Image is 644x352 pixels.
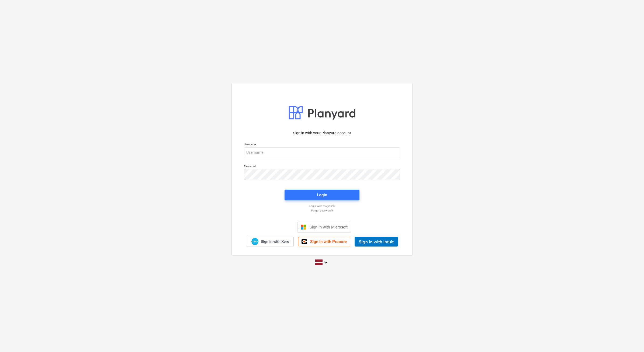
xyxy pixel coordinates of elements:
a: Sign in with Procore [298,237,350,246]
span: Sign in with Xero [261,239,289,244]
span: Sign in with Microsoft [309,225,348,229]
a: Forgot password? [241,209,403,212]
p: Sign in with your Planyard account [244,130,400,136]
p: Password [244,165,400,169]
i: keyboard_arrow_down [323,259,329,266]
input: Username [244,147,400,158]
img: Xero logo [251,238,258,245]
a: Sign in with Xero [246,237,294,246]
span: Sign in with Procore [310,239,347,244]
div: Login [317,192,327,199]
a: Log in with magic link [241,204,403,208]
img: Microsoft logo [301,224,306,230]
button: Login [285,190,359,200]
p: Username [244,142,400,147]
